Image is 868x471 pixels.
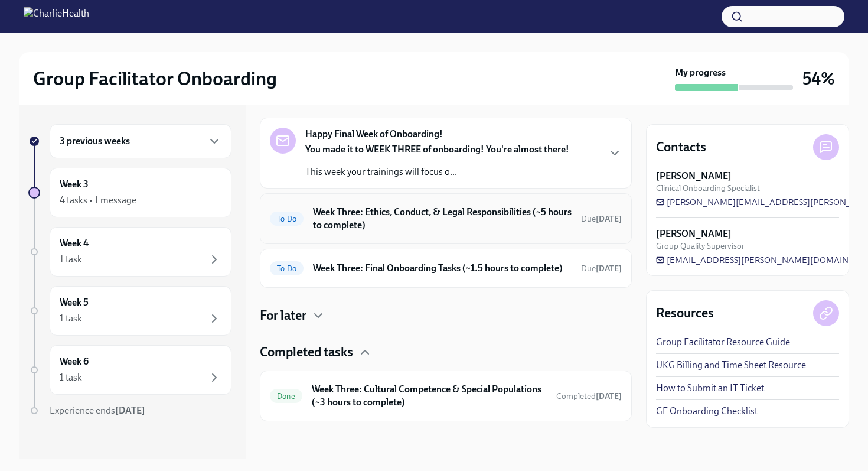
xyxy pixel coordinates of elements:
h4: For later [260,307,306,324]
strong: You made it to WEEK THREE of onboarding! You're almost there! [305,144,569,155]
span: Due [581,214,622,224]
span: Clinical Onboarding Specialist [656,183,760,194]
h6: Week Three: Ethics, Conduct, & Legal Responsibilities (~5 hours to complete) [313,206,572,232]
span: August 26th, 2025 00:25 [556,391,622,402]
span: To Do [270,264,304,273]
div: 4 tasks • 1 message [60,194,136,207]
h6: Week 3 [60,178,89,191]
strong: Happy Final Week of Onboarding! [305,128,443,141]
span: September 1st, 2025 09:00 [581,213,622,225]
a: To DoWeek Three: Ethics, Conduct, & Legal Responsibilities (~5 hours to complete)Due[DATE] [270,203,622,234]
div: For later [260,307,632,324]
a: GF Onboarding Checklist [656,405,758,418]
strong: [DATE] [596,391,622,401]
a: Group Facilitator Resource Guide [656,336,790,349]
h6: Week 5 [60,296,89,309]
a: Week 41 task [28,227,231,277]
strong: [PERSON_NAME] [656,170,732,183]
h6: Week 6 [60,355,89,368]
strong: [PERSON_NAME] [656,228,732,241]
div: 1 task [60,371,82,384]
span: To Do [270,215,304,223]
img: CharlieHealth [24,7,89,26]
strong: My progress [675,66,726,79]
a: UKG Billing and Time Sheet Resource [656,359,806,372]
h6: 3 previous weeks [60,135,130,148]
a: Week 34 tasks • 1 message [28,168,231,217]
div: 1 task [60,312,82,325]
strong: [DATE] [596,214,622,224]
div: Completed tasks [260,343,632,361]
span: Experience ends [50,405,145,416]
h3: 54% [802,68,835,89]
div: 3 previous weeks [50,124,231,158]
a: Week 51 task [28,286,231,336]
h4: Resources [656,304,714,322]
strong: [DATE] [596,264,622,274]
a: To DoWeek Three: Final Onboarding Tasks (~1.5 hours to complete)Due[DATE] [270,259,622,278]
strong: [DATE] [115,405,145,416]
h6: Week Three: Cultural Competence & Special Populations (~3 hours to complete) [312,383,547,409]
h4: Contacts [656,138,706,156]
a: How to Submit an IT Ticket [656,382,764,395]
span: Done [270,392,302,401]
p: This week your trainings will focus o... [305,165,569,178]
span: Completed [556,391,622,401]
h4: Completed tasks [260,343,353,361]
h2: Group Facilitator Onboarding [33,67,277,90]
h6: Week 4 [60,237,89,250]
h6: Week Three: Final Onboarding Tasks (~1.5 hours to complete) [313,262,572,275]
a: Week 61 task [28,345,231,395]
span: August 30th, 2025 09:00 [581,263,622,274]
span: Group Quality Supervisor [656,241,745,252]
a: DoneWeek Three: Cultural Competence & Special Populations (~3 hours to complete)Completed[DATE] [270,381,622,411]
span: Due [581,264,622,274]
div: 1 task [60,253,82,266]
